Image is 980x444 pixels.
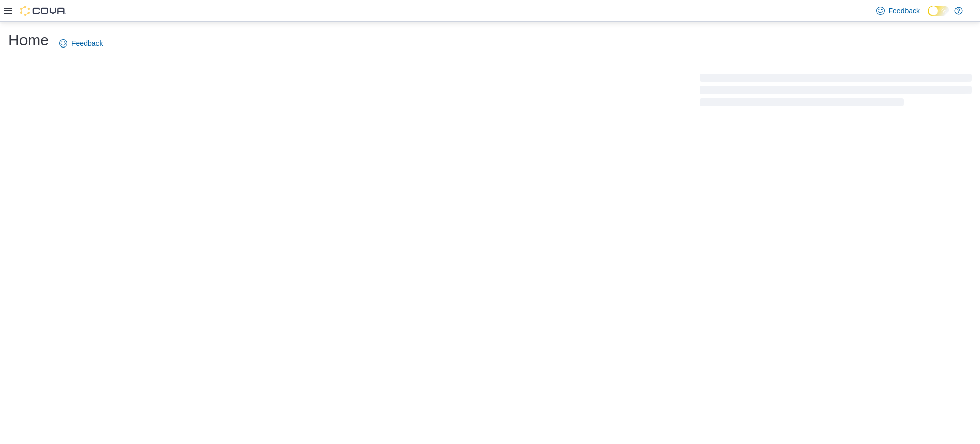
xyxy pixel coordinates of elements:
span: Loading [700,76,972,108]
img: Cova [20,6,66,16]
span: Feedback [889,6,920,16]
h1: Home [8,30,49,51]
span: Feedback [71,38,103,49]
input: Dark Mode [928,6,949,16]
a: Feedback [55,33,107,54]
a: Feedback [872,1,924,21]
span: Dark Mode [928,16,928,17]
